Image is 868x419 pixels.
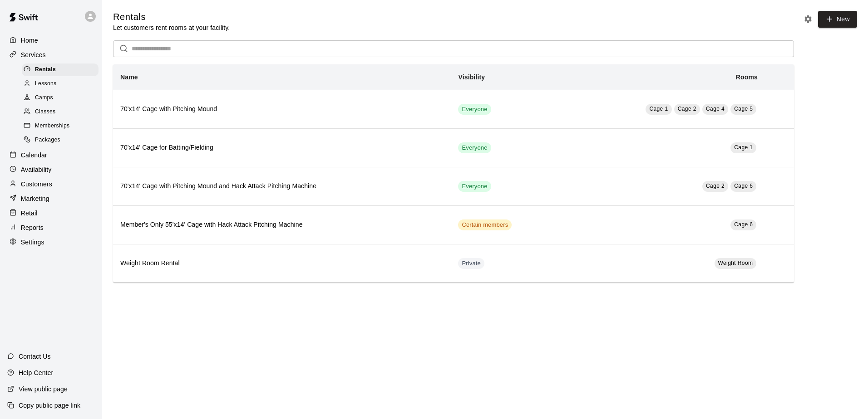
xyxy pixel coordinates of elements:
p: Let customers rent rooms at your facility. [113,23,230,32]
span: Certain members [458,221,512,229]
p: Services [21,50,46,59]
a: Marketing [7,192,95,205]
p: Home [21,36,38,45]
a: Memberships [22,119,102,133]
h6: Member's Only 55'x14' Cage with Hack Attack Pitching Machine [120,220,444,230]
span: Cage 4 [706,106,725,112]
div: Memberships [22,120,99,132]
a: Lessons [22,77,102,91]
a: Services [7,48,95,62]
div: Rentals [22,63,99,76]
a: Classes [22,105,102,119]
h6: 70'x14' Cage with Pitching Mound [120,104,444,114]
span: Cage 6 [734,221,753,228]
span: Everyone [458,105,491,114]
a: Retail [7,206,95,220]
a: Reports [7,221,95,234]
span: Camps [35,93,53,102]
span: Cage 5 [734,106,753,112]
div: Camps [22,92,99,104]
span: Cage 2 [678,106,696,112]
p: Settings [21,238,44,247]
div: Classes [22,106,99,118]
a: Customers [7,177,95,191]
span: Cage 1 [649,106,668,112]
div: This service is visible to only customers with certain memberships. Check the service pricing for... [458,219,512,230]
p: View public page [19,385,68,394]
a: Packages [22,133,102,147]
p: Help Center [19,368,53,377]
div: This service is visible to all of your customers [458,142,491,153]
div: This service is visible to all of your customers [458,104,491,115]
h6: Weight Room Rental [120,258,444,268]
p: Reports [21,223,44,232]
span: Rentals [35,65,56,74]
b: Rooms [736,73,758,81]
span: Cage 2 [706,183,725,189]
div: Lessons [22,78,99,90]
a: Camps [22,91,102,105]
span: Cage 6 [734,183,753,189]
a: Settings [7,235,95,249]
span: Private [458,259,484,268]
p: Copy public page link [19,401,80,410]
span: Cage 1 [734,144,753,151]
span: Everyone [458,144,491,152]
span: Packages [35,136,60,145]
span: Lessons [35,79,57,88]
p: Calendar [21,151,47,160]
div: This service is visible to all of your customers [458,181,491,192]
a: Home [7,34,95,47]
a: Rentals [22,63,102,77]
span: Classes [35,107,55,117]
span: Everyone [458,182,491,191]
a: New [818,11,857,28]
p: Marketing [21,194,49,203]
a: Calendar [7,148,95,162]
b: Visibility [458,73,485,81]
h6: 70'x14' Cage with Pitching Mound and Hack Attack Pitching Machine [120,181,444,191]
table: simple table [113,64,794,283]
div: This service is hidden, and can only be accessed via a direct link [458,258,484,269]
p: Customers [21,180,52,189]
span: Memberships [35,122,69,131]
p: Availability [21,165,52,174]
h6: 70'x14' Cage for Batting/Fielding [120,143,444,153]
a: Availability [7,163,95,176]
b: Name [120,73,138,81]
h5: Rentals [113,11,230,23]
p: Retail [21,209,38,218]
p: Contact Us [19,352,51,361]
button: Rental settings [801,12,815,26]
span: Weight Room [718,260,753,266]
div: Packages [22,134,99,146]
